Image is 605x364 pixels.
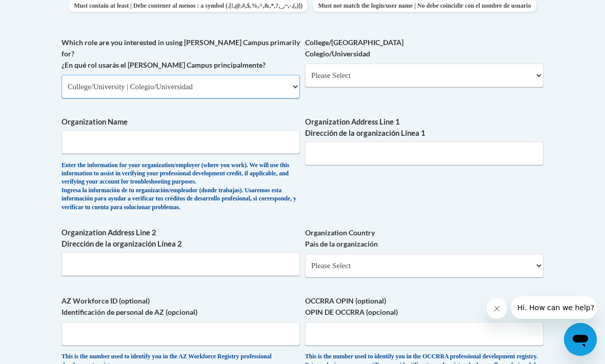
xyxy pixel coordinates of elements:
[62,227,300,250] label: Organization Address Line 2 Dirección de la organización Línea 2
[487,298,507,319] iframe: Close message
[564,323,597,356] iframe: Button to launch messaging window
[62,295,300,318] label: AZ Workforce ID (optional) Identificación de personal de AZ (opcional)
[62,252,300,276] input: Metadata input
[305,37,543,59] label: College/[GEOGRAPHIC_DATA] Colegio/Universidad
[305,227,543,250] label: Organization Country País de la organización
[511,296,597,319] iframe: Message from company
[62,130,300,154] input: Metadata input
[62,116,300,128] label: Organization Name
[305,141,543,165] input: Metadata input
[62,37,300,71] label: Which role are you interested in using [PERSON_NAME] Campus primarily for? ¿En qué rol usarás el ...
[62,161,300,212] div: Enter the information for your organization/employer (where you work). We will use this informati...
[305,295,543,318] label: OCCRRA OPIN (optional) OPIN DE OCCRRA (opcional)
[305,116,543,139] label: Organization Address Line 1 Dirección de la organización Línea 1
